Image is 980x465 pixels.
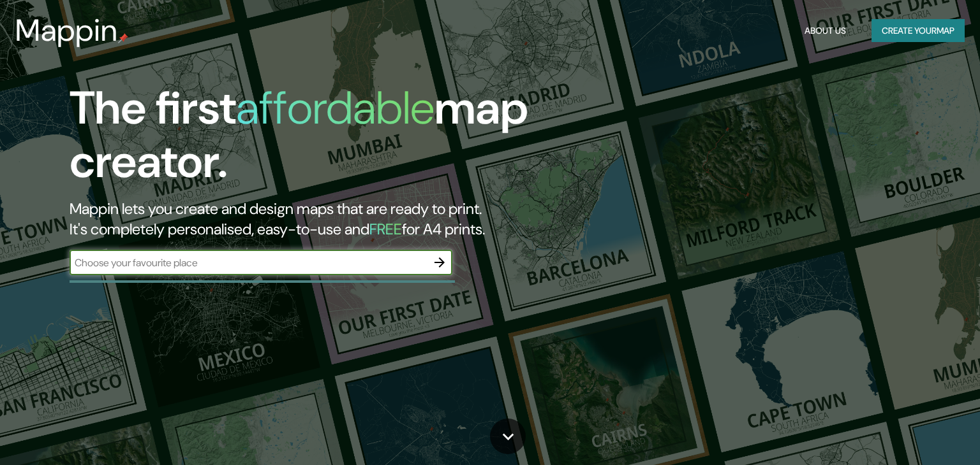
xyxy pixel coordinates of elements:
[369,219,402,239] h5: FREE
[236,78,434,138] h1: affordable
[118,33,128,43] img: mappin-pin
[70,255,427,270] input: Choose your favourite place
[799,19,851,43] button: About Us
[15,13,118,48] h3: Mappin
[70,199,560,240] h2: Mappin lets you create and design maps that are ready to print. It's completely personalised, eas...
[872,19,965,43] button: Create yourmap
[866,415,966,451] iframe: Help widget launcher
[70,82,560,199] h1: The first map creator.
